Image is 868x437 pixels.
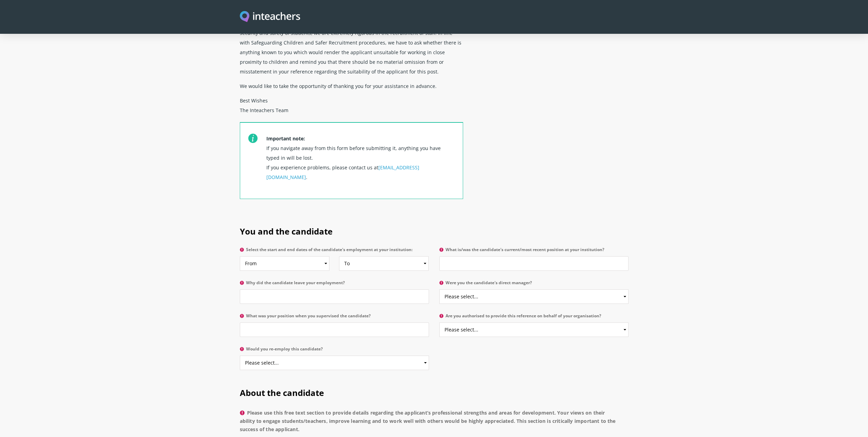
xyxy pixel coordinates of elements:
label: What is/was the candidate's current/most recent position at your institution? [439,247,629,256]
a: Visit this site's homepage [240,11,300,23]
span: You and the candidate [240,226,333,237]
img: Inteachers [240,11,300,23]
span: About the candidate [240,387,324,398]
label: Select the start and end dates of the candidate's employment at your institution: [240,247,429,256]
strong: Important note: [266,135,305,142]
p: We would like to take the opportunity of thanking you for your assistance in advance. [240,79,463,93]
label: Were you the candidate's direct manager? [439,280,629,289]
p: If you navigate away from this form before submitting it, anything you have typed in will be lost... [266,131,455,199]
p: Best Wishes The Inteachers Team [240,93,463,122]
p: We trust you will understand that in order to take all reasonable steps to provide for the securi... [240,16,463,79]
label: Are you authorised to provide this reference on behalf of your organisation? [439,314,629,322]
label: What was your position when you supervised the candidate? [240,314,429,322]
label: Would you re-employ this candidate? [240,347,429,356]
label: Why did the candidate leave your employment? [240,280,429,289]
